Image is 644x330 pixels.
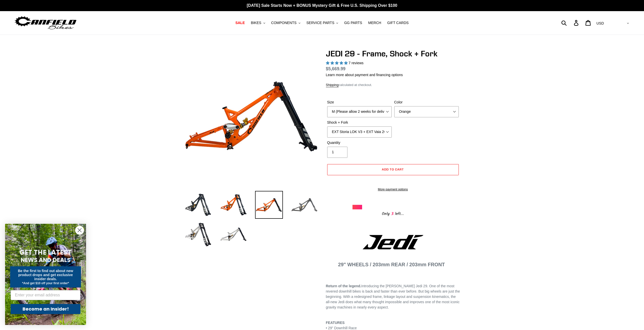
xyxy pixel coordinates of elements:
span: NEWS AND DEALS [21,256,71,264]
div: calculated at checkout. [326,82,460,87]
span: 29" WHEELS / 203mm REAR / 203mm FRONT [338,262,445,267]
span: 7 reviews [348,61,363,65]
a: MERCH [366,19,384,26]
button: COMPONENTS [269,19,303,26]
a: More payment options [327,187,459,192]
img: Load image into Gallery viewer, JEDI 29 - Frame, Shock + Fork [220,220,247,248]
img: Canfield Bikes [14,15,77,31]
span: Introducing the [PERSON_NAME] Jedi 29. One of the most revered downhill bikes is back and faster ... [326,284,460,309]
span: SALE [235,21,245,25]
span: SERVICE PARTS [306,21,334,25]
span: GIFT CARDS [387,21,409,25]
a: GIFT CARDS [385,19,411,26]
button: Become an Insider! [11,304,80,314]
label: Quantity [327,140,392,145]
div: Only left... [352,209,433,217]
span: *And get $10 off your first order* [22,281,69,285]
a: Learn more about payment and financing options [326,73,403,77]
a: GG PARTS [342,19,365,26]
input: Search [564,17,577,28]
span: GG PARTS [344,21,362,25]
label: Color [394,100,459,105]
a: SALE [233,19,247,26]
span: • 29” Downhill Race [326,326,357,330]
span: 3 [390,211,395,217]
a: Shipping [326,83,339,87]
img: Load image into Gallery viewer, JEDI 29 - Frame, Shock + Fork [255,191,283,219]
b: Return of the legend. [326,284,361,288]
button: SERVICE PARTS [304,19,341,26]
img: Load image into Gallery viewer, JEDI 29 - Frame, Shock + Fork [184,220,212,248]
b: FEATURES [326,321,345,325]
span: COMPONENTS [271,21,297,25]
h1: JEDI 29 - Frame, Shock + Fork [326,49,460,58]
span: MERCH [368,21,381,25]
img: Load image into Gallery viewer, JEDI 29 - Frame, Shock + Fork [290,191,318,219]
img: Load image into Gallery viewer, JEDI 29 - Frame, Shock + Fork [220,191,247,219]
button: Add to cart [327,164,459,175]
span: 5.00 stars [326,61,349,65]
span: GET THE LATEST [19,248,72,257]
label: Size [327,100,392,105]
span: $5,669.99 [326,66,346,71]
label: Shock + Fork [327,120,392,125]
span: Be the first to find out about new product drops and get exclusive insider deals. [18,269,73,281]
img: Load image into Gallery viewer, JEDI 29 - Frame, Shock + Fork [184,191,212,219]
span: Add to cart [382,167,404,171]
button: BIKES [248,19,267,26]
span: BIKES [251,21,261,25]
input: Enter your email address [11,290,80,300]
button: Close dialog [75,226,84,235]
